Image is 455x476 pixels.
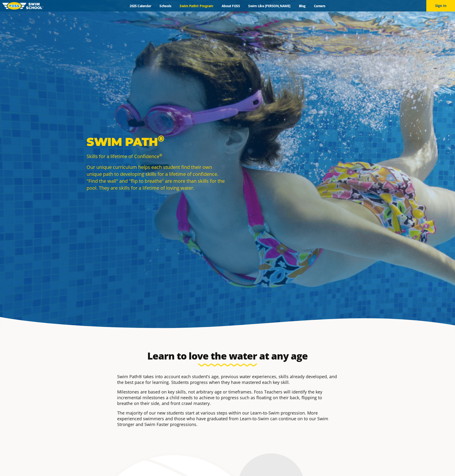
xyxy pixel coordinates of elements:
[87,164,225,191] p: Our unique curriculum helps each student find their own unique path to developing skills for a li...
[115,350,340,362] h2: Learn to love the water at any age
[87,153,225,160] p: Skills for a lifetime of Confidence
[117,410,338,427] p: The majority of our new students start at various steps within our Learn-to-Swim progression. Mor...
[295,4,310,8] a: Blog
[87,135,225,149] p: Swim Path
[158,133,164,144] sup: ®
[126,4,155,8] a: 2025 Calendar
[117,389,338,406] p: Milestones are based on key skills, not arbitrary age or timeframes. Foss Teachers will identify ...
[2,2,43,10] img: FOSS Swim School Logo
[175,4,217,8] a: Swim Path® Program
[217,4,244,8] a: About FOSS
[310,4,329,8] a: Careers
[244,4,295,8] a: Swim Like [PERSON_NAME]
[155,4,175,8] a: Schools
[159,153,162,157] sup: ®
[117,374,338,385] p: Swim Path® takes into account each student’s age, previous water experiences, skills already deve...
